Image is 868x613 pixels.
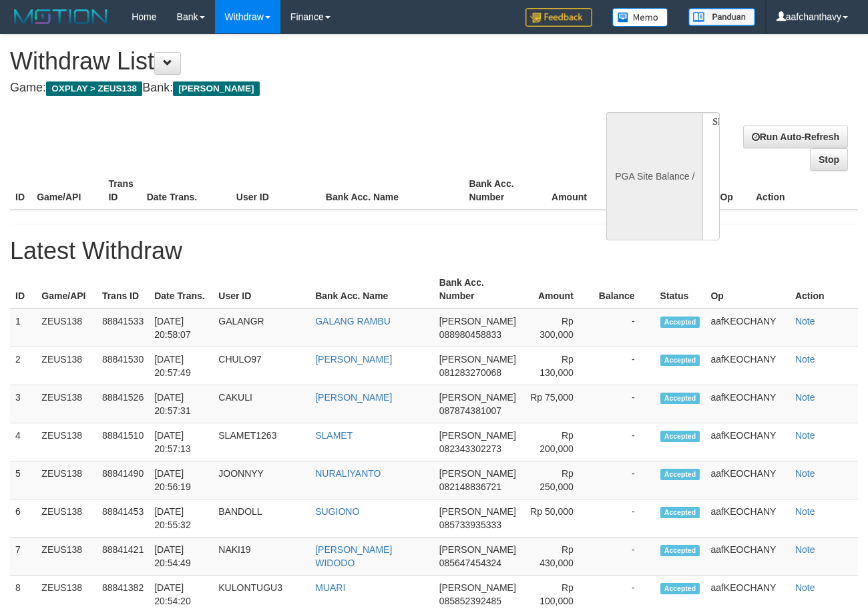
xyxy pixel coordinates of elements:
[97,499,149,538] td: 88841453
[790,270,858,309] th: Action
[10,48,566,75] h1: Withdraw List
[97,309,149,347] td: 88841533
[463,172,535,210] th: Bank Acc. Number
[213,538,310,576] td: NAKI19
[434,270,521,309] th: Bank Acc. Number
[660,545,700,556] span: Accepted
[439,582,516,593] span: [PERSON_NAME]
[142,172,231,210] th: Date Trans.
[705,347,790,385] td: aafKEOCHANY
[36,309,97,347] td: ZEUS138
[36,385,97,423] td: ZEUS138
[36,347,97,385] td: ZEUS138
[795,582,815,593] a: Note
[149,499,213,538] td: [DATE] 20:55:32
[10,81,566,95] h4: Game: Bank:
[705,309,790,347] td: aafKEOCHANY
[439,354,516,365] span: [PERSON_NAME]
[743,126,848,148] a: Run Auto-Refresh
[655,270,706,309] th: Status
[213,461,310,499] td: JOONNYY
[213,423,310,461] td: SLAMET1263
[594,309,655,347] td: -
[594,270,655,309] th: Balance
[149,385,213,423] td: [DATE] 20:57:31
[594,499,655,538] td: -
[521,423,594,461] td: Rp 200,000
[315,468,381,479] a: NURALIYANTO
[97,423,149,461] td: 88841510
[521,538,594,576] td: Rp 430,000
[149,347,213,385] td: [DATE] 20:57:49
[315,430,353,441] a: SLAMET
[660,431,700,442] span: Accepted
[688,8,755,26] img: panduan.png
[439,596,501,606] span: 085852392485
[660,469,700,480] span: Accepted
[97,270,149,309] th: Trans ID
[594,385,655,423] td: -
[521,461,594,499] td: Rp 250,000
[36,461,97,499] td: ZEUS138
[149,423,213,461] td: [DATE] 20:57:13
[97,461,149,499] td: 88841490
[439,544,516,555] span: [PERSON_NAME]
[439,316,516,327] span: [PERSON_NAME]
[439,506,516,517] span: [PERSON_NAME]
[705,270,790,309] th: Op
[97,385,149,423] td: 88841526
[10,172,31,210] th: ID
[213,385,310,423] td: CAKULI
[31,172,103,210] th: Game/API
[213,347,310,385] td: CHULO97
[705,385,790,423] td: aafKEOCHANY
[103,172,141,210] th: Trans ID
[612,8,668,27] img: Button%20Memo.svg
[521,499,594,538] td: Rp 50,000
[149,461,213,499] td: [DATE] 20:56:19
[439,558,501,568] span: 085647454324
[10,347,36,385] td: 2
[705,538,790,576] td: aafKEOCHANY
[310,270,433,309] th: Bank Acc. Name
[795,430,815,441] a: Note
[439,367,501,378] span: 081283270068
[36,499,97,538] td: ZEUS138
[660,355,700,366] span: Accepted
[149,538,213,576] td: [DATE] 20:54:49
[795,392,815,403] a: Note
[10,423,36,461] td: 4
[315,316,391,327] a: GALANG RAMBU
[10,270,36,309] th: ID
[795,354,815,365] a: Note
[594,423,655,461] td: -
[97,347,149,385] td: 88841530
[660,317,700,328] span: Accepted
[213,499,310,538] td: BANDOLL
[439,481,501,492] span: 082148836721
[320,172,464,210] th: Bank Acc. Name
[36,538,97,576] td: ZEUS138
[213,309,310,347] td: GALANGR
[606,112,702,240] div: PGA Site Balance /
[521,347,594,385] td: Rp 130,000
[439,520,501,530] span: 085733935333
[439,430,516,441] span: [PERSON_NAME]
[795,544,815,555] a: Note
[660,393,700,404] span: Accepted
[660,507,700,518] span: Accepted
[439,405,501,416] span: 087874381007
[315,506,359,517] a: SUGIONO
[795,316,815,327] a: Note
[810,148,848,171] a: Stop
[705,423,790,461] td: aafKEOCHANY
[10,385,36,423] td: 3
[525,8,592,27] img: Feedback.jpg
[315,582,345,593] a: MUARI
[315,544,392,568] a: [PERSON_NAME] WIDODO
[439,468,516,479] span: [PERSON_NAME]
[594,461,655,499] td: -
[10,461,36,499] td: 5
[714,172,750,210] th: Op
[315,354,392,365] a: [PERSON_NAME]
